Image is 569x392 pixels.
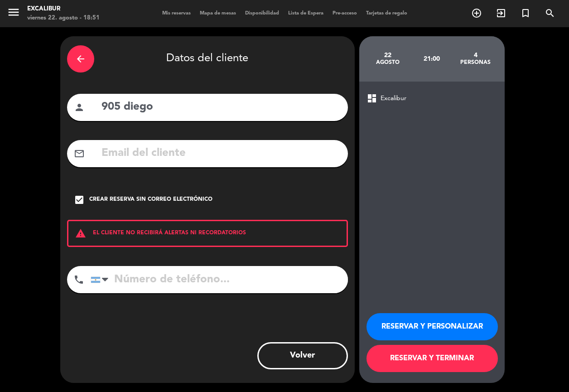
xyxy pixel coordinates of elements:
[471,8,482,19] i: add_circle_outline
[75,53,86,64] i: arrow_back
[89,195,212,204] div: Crear reserva sin correo electrónico
[91,266,112,293] div: Argentina: +54
[27,5,100,14] div: Excalibur
[453,59,497,66] div: personas
[158,11,195,16] span: Mis reservas
[366,52,410,59] div: 22
[366,345,498,372] button: RESERVAR Y TERMINAR
[74,194,85,205] i: check_box
[366,59,410,66] div: agosto
[366,93,377,104] span: dashboard
[7,5,20,22] button: menu
[362,11,412,16] span: Tarjetas de regalo
[545,8,555,19] i: search
[257,342,348,369] button: Volver
[27,14,100,23] div: viernes 22. agosto - 18:51
[101,98,341,116] input: Nombre del cliente
[67,220,348,247] div: EL CLIENTE NO RECIBIRÁ ALERTAS NI RECORDATORIOS
[74,102,85,113] i: person
[453,52,497,59] div: 4
[68,228,93,239] i: warning
[366,313,498,340] button: RESERVAR Y PERSONALIZAR
[73,274,84,285] i: phone
[67,43,348,75] div: Datos del cliente
[496,8,506,19] i: exit_to_app
[195,11,241,16] span: Mapa de mesas
[7,5,20,19] i: menu
[284,11,328,16] span: Lista de Espera
[91,266,348,293] input: Número de teléfono...
[101,144,341,163] input: Email del cliente
[520,8,531,19] i: turned_in_not
[328,11,362,16] span: Pre-acceso
[410,43,453,75] div: 21:00
[241,11,284,16] span: Disponibilidad
[381,93,406,104] span: Excalibur
[74,148,85,159] i: mail_outline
